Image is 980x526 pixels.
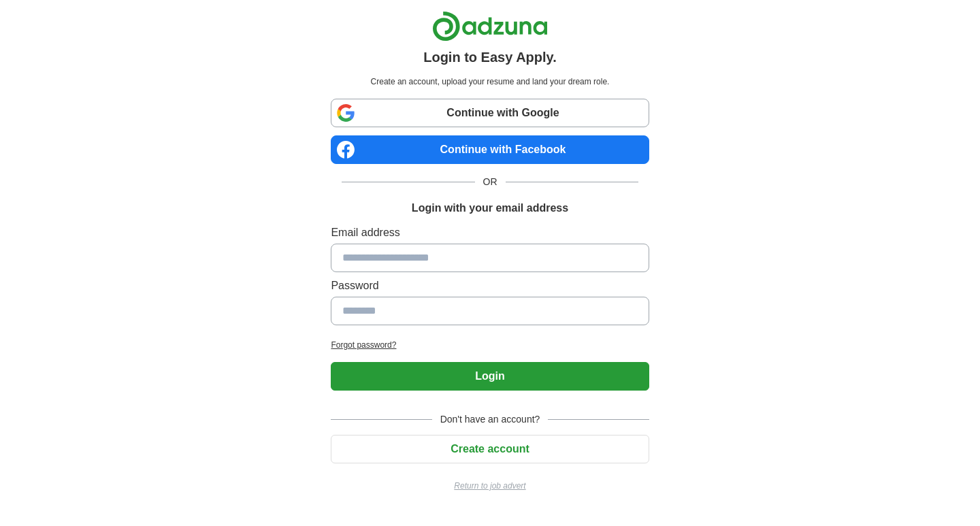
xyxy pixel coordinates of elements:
a: Continue with Facebook [331,135,649,164]
p: Create an account, upload your resume and land your dream role. [333,76,646,88]
label: Password [331,278,649,294]
a: Create account [331,443,649,455]
h1: Login with your email address [412,200,568,216]
button: Create account [331,435,649,463]
a: Forgot password? [331,339,649,351]
h1: Login to Easy Apply. [423,47,557,67]
button: Login [331,362,649,391]
label: Email address [331,225,649,241]
img: Adzuna logo [432,11,548,42]
a: Continue with Google [331,99,649,127]
a: Return to job advert [331,480,649,492]
span: Don't have an account? [432,412,549,427]
span: OR [475,175,506,189]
